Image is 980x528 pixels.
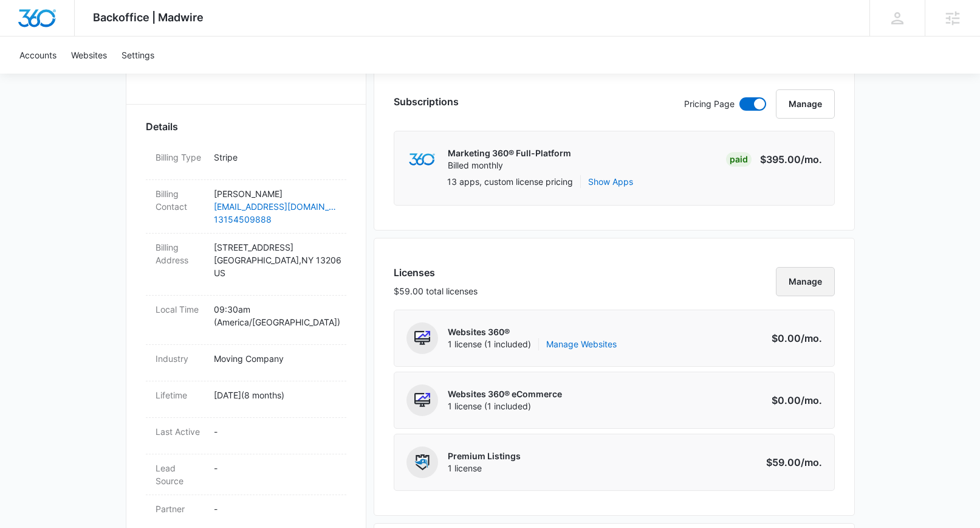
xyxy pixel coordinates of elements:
[156,389,204,401] dt: Lifetime
[801,394,822,406] span: /mo.
[214,352,337,365] p: Moving Company
[776,89,835,119] button: Manage
[726,152,752,167] div: Paid
[801,332,822,344] span: /mo.
[448,159,571,172] p: Billed monthly
[146,119,178,134] span: Details
[448,450,521,462] p: Premium Listings
[156,352,204,365] dt: Industry
[448,388,562,400] p: Websites 360® eCommerce
[214,389,337,401] p: [DATE] ( 8 months )
[448,338,617,350] span: 1 license (1 included)
[12,36,64,74] a: Accounts
[146,418,346,454] div: Last Active-
[214,200,337,213] a: [EMAIL_ADDRESS][DOMAIN_NAME]
[214,187,337,200] p: [PERSON_NAME]
[214,303,337,328] p: 09:30am ( America/[GEOGRAPHIC_DATA] )
[146,234,346,296] div: Billing Address[STREET_ADDRESS][GEOGRAPHIC_DATA],NY 13206US
[409,153,435,166] img: marketing360Logo
[394,94,459,109] h3: Subscriptions
[156,502,204,515] dt: Partner
[146,345,346,381] div: IndustryMoving Company
[156,303,204,316] dt: Local Time
[684,97,735,111] p: Pricing Page
[114,36,162,74] a: Settings
[156,241,204,266] dt: Billing Address
[801,153,822,165] span: /mo.
[765,331,822,346] p: $0.00
[146,144,346,180] div: Billing TypeStripe
[447,175,573,188] p: 13 apps, custom license pricing
[156,151,204,164] dt: Billing Type
[801,456,822,468] span: /mo.
[214,213,337,226] a: 13154509888
[214,502,337,515] p: -
[394,285,478,297] p: $59.00 total licenses
[214,462,337,474] p: -
[448,462,521,474] span: 1 license
[146,296,346,345] div: Local Time09:30am (America/[GEOGRAPHIC_DATA])
[156,425,204,438] dt: Last Active
[214,425,337,438] p: -
[448,400,562,412] span: 1 license (1 included)
[156,462,204,487] dt: Lead Source
[146,381,346,418] div: Lifetime[DATE](8 months)
[146,454,346,495] div: Lead Source-
[546,338,617,350] a: Manage Websites
[765,393,822,408] p: $0.00
[765,455,822,470] p: $59.00
[64,36,114,74] a: Websites
[156,187,204,213] dt: Billing Contact
[760,152,822,167] p: $395.00
[93,11,204,24] span: Backoffice | Madwire
[146,180,346,234] div: Billing Contact[PERSON_NAME][EMAIL_ADDRESS][DOMAIN_NAME]13154509888
[214,151,337,164] p: Stripe
[588,175,633,188] button: Show Apps
[448,326,617,338] p: Websites 360®
[776,267,835,296] button: Manage
[214,241,337,279] p: [STREET_ADDRESS] [GEOGRAPHIC_DATA] , NY 13206 US
[394,265,478,280] h3: Licenses
[448,147,571,159] p: Marketing 360® Full-Platform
